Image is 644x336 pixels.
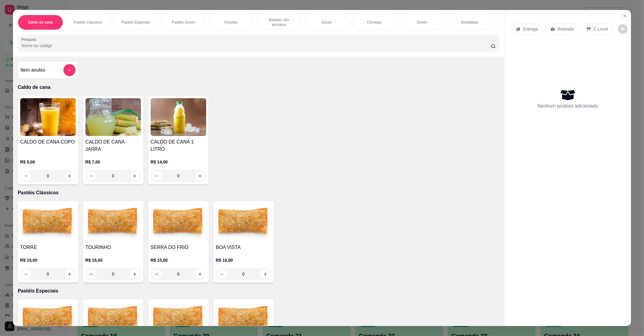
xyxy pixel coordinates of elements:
[20,244,76,251] h4: TORRE
[216,244,271,251] h4: BOA VISTA
[122,20,150,25] p: Pastéis Especiais
[322,20,332,25] p: Sucos
[18,287,500,295] p: Pastéis Especiais
[417,20,427,25] p: Drinks
[172,20,195,25] p: Pastéis Doces
[28,20,53,25] p: Caldo de cana
[65,171,75,181] button: increase-product-quantity
[523,26,538,32] p: Entrega
[216,257,271,263] p: R$ 16,00
[216,204,271,241] img: product-image
[20,257,76,263] p: R$ 15,00
[618,24,628,34] button: decrease-product-quantity
[594,26,608,32] p: C.Local
[85,257,141,263] p: R$ 15,00
[85,204,141,241] img: product-image
[261,18,296,27] p: Bebidas não alcoólica
[63,64,75,76] button: add-separate-item
[151,98,206,136] img: product-image
[20,159,76,165] p: R$ 5,00
[620,11,630,21] button: Close
[20,98,76,136] img: product-image
[151,244,206,251] h4: SERRA DO FRIO
[85,244,141,251] h4: TOURINHO
[21,66,45,74] h4: Item avulso
[130,171,140,181] button: increase-product-quantity
[20,204,76,241] img: product-image
[558,26,574,32] p: Retirada
[74,20,102,25] p: Pastéis Clássicos
[87,171,96,181] button: decrease-product-quantity
[195,171,205,181] button: increase-product-quantity
[21,171,31,181] button: decrease-product-quantity
[537,102,598,110] p: Nenhum produto adicionado
[152,171,162,181] button: decrease-product-quantity
[18,189,500,196] p: Pastéis Clássicos
[18,84,500,91] p: Caldo de cana
[367,20,381,25] p: Cervejas
[151,257,206,263] p: R$ 15,00
[225,20,238,25] p: Porções
[151,159,206,165] p: R$ 14,00
[21,43,491,49] input: Pesquisa
[85,98,141,136] img: product-image
[85,138,141,153] h4: CALDO DE CANA JARRA
[85,159,141,165] p: R$ 7,00
[151,138,206,153] h4: CALDO DE CANA 1 LITRO
[21,37,38,42] label: Pesquisa
[20,138,76,146] h4: CALDO DE CANA COPO
[151,204,206,241] img: product-image
[461,20,478,25] p: Destiladas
